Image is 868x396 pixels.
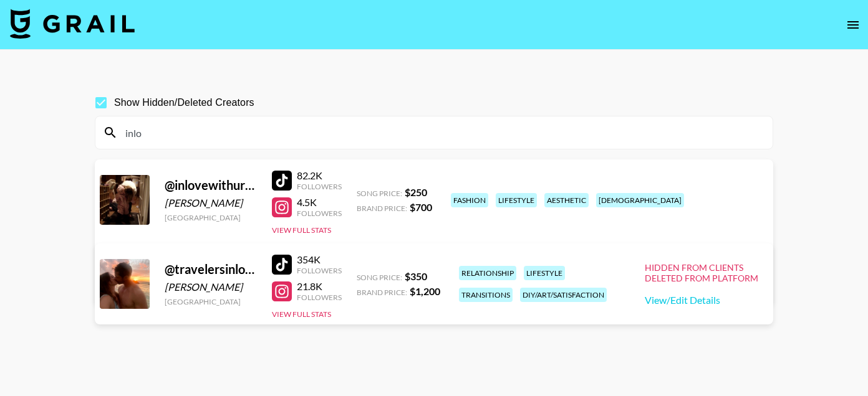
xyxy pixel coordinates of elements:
div: aesthetic [544,193,589,207]
strong: $ 1,200 [410,285,440,297]
img: Grail Talent [10,9,135,39]
a: View/Edit Details [645,294,758,306]
input: Search by User Name [118,123,765,143]
div: Followers [297,209,342,218]
strong: $ 350 [405,270,427,282]
strong: $ 700 [410,201,432,213]
div: [PERSON_NAME] [165,281,257,293]
div: diy/art/satisfaction [520,288,607,302]
div: 354K [297,253,342,266]
div: Hidden from Clients [645,262,758,273]
div: Followers [297,182,342,191]
div: [GEOGRAPHIC_DATA] [165,213,257,222]
div: relationship [459,266,516,280]
span: Brand Price: [357,204,407,213]
div: [DEMOGRAPHIC_DATA] [596,193,684,207]
button: open drawer [841,12,866,37]
div: @ inlovewithurmom58 [165,177,257,193]
div: lifestyle [524,266,565,280]
button: View Full Stats [272,225,331,235]
span: Brand Price: [357,288,407,297]
span: Show Hidden/Deleted Creators [114,95,254,110]
strong: $ 250 [405,186,427,198]
div: 21.8K [297,280,342,293]
div: [GEOGRAPHIC_DATA] [165,297,257,306]
div: Deleted from Platform [645,273,758,284]
div: fashion [451,193,488,207]
div: [PERSON_NAME] [165,197,257,209]
div: Followers [297,266,342,275]
button: View Full Stats [272,309,331,319]
div: @ travelersinlove [165,262,257,277]
div: lifestyle [496,193,537,207]
span: Song Price: [357,189,402,198]
div: 82.2K [297,169,342,182]
span: Song Price: [357,273,402,282]
div: transitions [459,288,513,302]
div: 4.5K [297,196,342,209]
div: Followers [297,293,342,302]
